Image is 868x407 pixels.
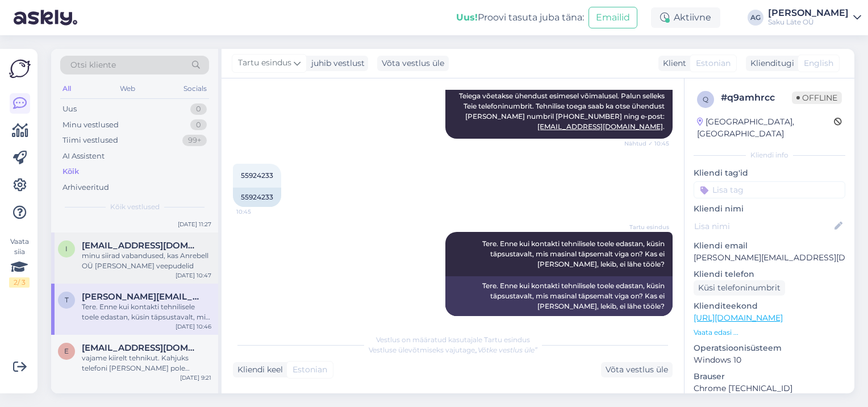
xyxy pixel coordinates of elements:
div: minu siirad vabandused, kas Anrebell OÜ [PERSON_NAME] veepudelid [82,251,211,271]
span: Tartu esindus [627,223,669,231]
span: e [64,347,69,355]
div: juhib vestlust [307,57,365,69]
button: Emailid [589,7,637,28]
span: t [65,296,69,304]
span: Kõik vestlused [110,202,160,212]
div: [GEOGRAPHIC_DATA], [GEOGRAPHIC_DATA] [697,116,834,140]
div: [DATE] 11:27 [178,220,211,229]
div: Minu vestlused [62,119,119,131]
p: Operatsioonisüsteem [694,342,845,354]
div: Kliendi keel [233,364,283,376]
div: Kõik [62,166,79,177]
p: Windows 10 [694,354,845,366]
div: vajame kiirelt tehnikut. Kahjuks telefoni [PERSON_NAME] pole võimalik ühendust saada [82,353,211,373]
span: Vestlus on määratud kasutajale Tartu esindus [376,335,530,344]
div: All [60,81,73,96]
div: Tiimi vestlused [62,135,118,146]
div: Vaata siia [9,236,30,288]
div: Aktiivne [651,7,720,28]
div: Arhiveeritud [62,182,109,193]
div: Saku Läte OÜ [768,18,849,27]
div: 0 [190,119,207,131]
div: [DATE] 10:46 [176,322,211,331]
a: [URL][DOMAIN_NAME] [694,313,783,323]
div: Võta vestlus üle [377,56,449,71]
span: Estonian [696,57,731,69]
span: 55924233 [241,171,273,180]
span: Nähtud ✓ 10:45 [624,139,669,148]
span: English [804,57,833,69]
p: Kliendi nimi [694,203,845,215]
div: Proovi tasuta juba täna: [456,11,584,24]
div: Tere. Enne kui kontakti tehnilisele toele edastan, küsin täpsustavalt, mis masinal täpsemalt viga... [82,302,211,322]
span: i [65,244,68,253]
span: 10:45 [236,207,279,216]
p: [PERSON_NAME][EMAIL_ADDRESS][DOMAIN_NAME] [694,252,845,264]
p: Kliendi telefon [694,268,845,280]
p: Vaata edasi ... [694,327,845,338]
div: 0 [190,103,207,115]
div: [DATE] 9:21 [180,373,211,382]
div: [PERSON_NAME] [768,9,849,18]
span: 10:46 [627,317,669,325]
a: [PERSON_NAME]Saku Läte OÜ [768,9,861,27]
div: 55924233 [233,188,281,207]
p: Klienditeekond [694,300,845,312]
div: # q9amhrcc [721,91,792,105]
span: Tere. Enne kui kontakti tehnilisele toele edastan, küsin täpsustavalt, mis masinal täpsemalt viga... [482,239,666,268]
input: Lisa nimi [694,220,832,232]
div: Tere. Enne kui kontakti tehnilisele toele edastan, küsin täpsustavalt, mis masinal täpsemalt viga... [445,276,673,316]
div: 99+ [182,135,207,146]
div: Uus [62,103,77,115]
span: info@anrebell.ee [82,240,200,251]
span: eve.salumaa@tallinnlv.ee [82,343,200,353]
i: „Võtke vestlus üle” [475,346,537,354]
img: Askly Logo [9,58,31,80]
span: Otsi kliente [70,59,116,71]
div: Web [118,81,137,96]
p: Brauser [694,371,845,383]
div: Võta vestlus üle [601,362,673,377]
a: [EMAIL_ADDRESS][DOMAIN_NAME] [537,122,663,131]
span: Estonian [293,364,327,376]
div: AG [748,10,763,26]
span: Offline [792,92,842,104]
div: Socials [181,81,209,96]
span: q [703,95,708,103]
div: Küsi telefoninumbrit [694,280,785,296]
div: 2 / 3 [9,277,30,288]
div: Kliendi info [694,150,845,160]
span: [PERSON_NAME] info edasi meie tehnilisele [PERSON_NAME] Teiega võetakse ühendust esimesel võimalu... [455,81,666,131]
input: Lisa tag [694,181,845,198]
span: teele.vagula@weg.ee [82,292,200,302]
div: Klienditugi [746,57,794,69]
div: Klient [658,57,686,69]
div: AI Assistent [62,151,105,162]
p: Kliendi tag'id [694,167,845,179]
div: [DATE] 10:47 [176,271,211,280]
b: Uus! [456,12,478,23]
span: Tartu esindus [238,57,291,69]
span: Vestluse ülevõtmiseks vajutage [369,346,537,354]
p: Chrome [TECHNICAL_ID] [694,383,845,394]
p: Kliendi email [694,240,845,252]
